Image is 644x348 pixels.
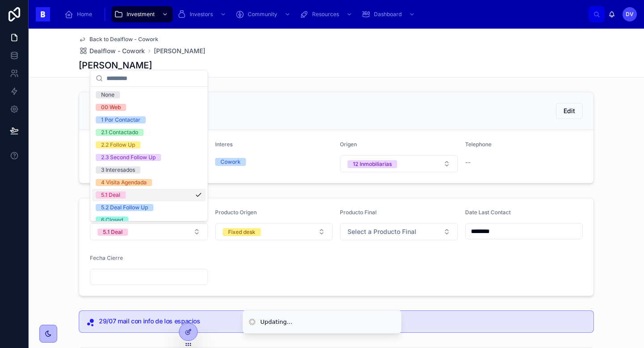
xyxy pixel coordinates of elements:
[190,11,213,18] span: Investors
[101,191,120,199] div: 5.1 Deal
[215,141,233,148] span: Interes
[563,106,575,115] span: Edit
[626,11,634,18] span: DV
[89,36,158,43] span: Back to Dealflow - Cowork
[374,11,402,18] span: Dashboard
[90,87,208,221] div: Suggestions
[297,6,357,22] a: Resources
[79,59,152,72] h1: [PERSON_NAME]
[101,166,135,174] div: 3 Interesados
[101,104,121,111] div: 00 Web
[101,179,147,186] div: 4 Visita Agendada
[79,36,158,43] a: Back to Dealflow - Cowork
[215,209,257,216] span: Producto Origen
[154,47,205,55] a: [PERSON_NAME]
[353,160,392,168] div: 12 Inmobiliarias
[101,216,123,224] div: 6 Closed
[220,158,241,166] div: Cowork
[99,318,586,324] h5: 29/07 mail con info de los espacios
[101,129,138,136] div: 2.1 Contactado
[228,228,255,236] div: Fixed desk
[215,223,333,240] button: Select Button
[127,11,155,18] span: Investment
[465,158,470,167] span: --
[347,159,397,168] button: Unselect I_12_INMOBILIARIAS
[89,47,145,55] span: Dealflow - Cowork
[340,141,357,148] span: Origen
[174,6,231,22] a: Investors
[260,318,292,327] div: Updating...
[103,229,123,236] div: 5.1 Deal
[101,116,140,123] div: 1 Por Contactar
[79,47,145,55] a: Dealflow - Cowork
[556,103,583,119] button: Edit
[57,4,589,24] div: scrollable content
[312,11,339,18] span: Resources
[465,141,491,148] span: Telephone
[340,209,377,216] span: Producto Final
[101,204,148,211] div: 5.2 Deal Follow Up
[465,209,511,216] span: Date Last Contact
[101,154,156,161] div: 2.3 Second Follow Up
[90,255,123,261] span: Fecha Cierre
[359,6,419,22] a: Dashboard
[340,223,458,240] button: Select Button
[101,91,114,98] div: None
[347,227,416,236] span: Select a Producto Final
[62,6,98,22] a: Home
[90,223,208,240] button: Select Button
[111,6,173,22] a: Investment
[77,11,92,18] span: Home
[36,7,50,21] img: App logo
[233,6,295,22] a: Community
[248,11,277,18] span: Community
[101,141,135,149] div: 2.2 Follow Up
[340,155,458,172] button: Select Button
